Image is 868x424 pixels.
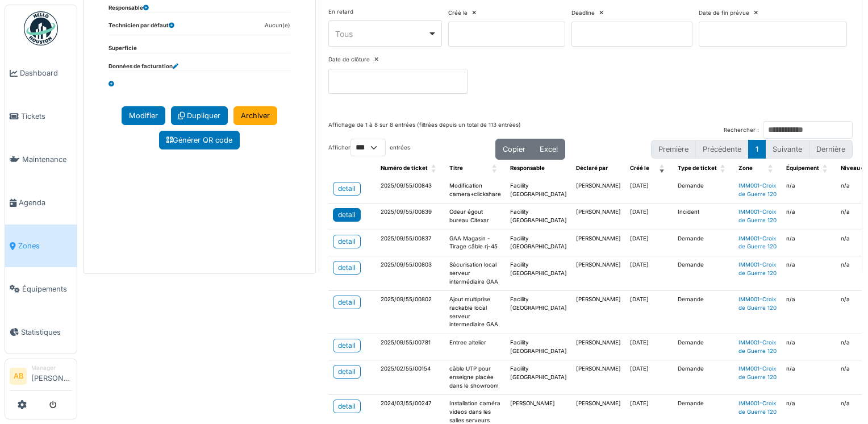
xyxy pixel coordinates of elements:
td: [DATE] [625,256,673,291]
td: 2025/09/55/00802 [376,291,445,334]
td: Demande [673,334,734,360]
td: [PERSON_NAME] [571,203,625,230]
td: [PERSON_NAME] [571,230,625,256]
span: Zone [738,165,753,171]
button: 1 [748,140,766,159]
td: Facility [GEOGRAPHIC_DATA] [506,360,571,395]
span: Dashboard [20,68,72,78]
a: IMM001-Croix de Guerre 120 [738,339,777,354]
td: n/a [782,334,836,360]
dt: Technicien par défaut [108,22,174,35]
td: câble UTP pour enseigne placée dans le showroom [445,360,506,395]
span: Tickets [21,111,72,122]
a: AB Manager[PERSON_NAME] [10,364,72,391]
a: detail [333,400,361,413]
a: Dashboard [5,52,77,95]
span: Équipements [22,284,72,294]
td: [DATE] [625,334,673,360]
li: AB [10,368,27,385]
td: Ajout multiprise rackable local serveur intermediaire GAA [445,291,506,334]
td: 2025/02/55/00154 [376,360,445,395]
a: detail [333,235,361,248]
a: Maintenance [5,138,77,181]
label: Date de clôture [328,56,370,64]
td: Facility [GEOGRAPHIC_DATA] [506,177,571,203]
span: Équipement: Activate to sort [823,160,829,177]
a: IMM001-Croix de Guerre 120 [738,209,777,223]
td: Facility [GEOGRAPHIC_DATA] [506,291,571,334]
a: Équipements [5,267,77,310]
div: Tous [335,28,428,40]
div: Affichage de 1 à 8 sur 8 entrées (filtrées depuis un total de 113 entrées) [328,121,521,139]
span: Excel [540,145,558,153]
a: Dupliquer [171,106,228,125]
td: Sécurisation local serveur intermédiaire GAA [445,256,506,291]
div: detail [338,297,356,307]
td: 2025/09/55/00839 [376,203,445,230]
td: n/a [782,256,836,291]
td: Demande [673,360,734,395]
span: Zone: Activate to sort [768,160,775,177]
div: detail [338,263,356,273]
a: detail [333,182,361,196]
div: Manager [31,364,72,372]
span: Équipement [786,165,819,171]
a: IMM001-Croix de Guerre 120 [738,400,777,415]
a: Statistiques [5,310,77,354]
select: Afficherentrées [350,139,386,156]
td: Facility [GEOGRAPHIC_DATA] [506,230,571,256]
a: Tickets [5,95,77,138]
a: IMM001-Croix de Guerre 120 [738,182,777,197]
td: Demande [673,291,734,334]
td: Demande [673,230,734,256]
td: Odeur égout bureau Citexar [445,203,506,230]
a: detail [333,296,361,309]
td: Demande [673,177,734,203]
td: n/a [782,230,836,256]
span: Créé le [630,165,649,171]
div: detail [338,210,356,220]
dd: Aucun(e) [265,22,290,30]
label: Date de fin prévue [699,9,749,18]
div: detail [338,236,356,247]
span: Numéro de ticket: Activate to sort [431,160,438,177]
td: Facility [GEOGRAPHIC_DATA] [506,256,571,291]
a: Modifier [122,106,165,125]
td: [DATE] [625,203,673,230]
a: detail [333,365,361,379]
label: Créé le [448,9,468,18]
td: Facility [GEOGRAPHIC_DATA] [506,334,571,360]
span: Statistiques [21,327,72,338]
td: [DATE] [625,177,673,203]
span: Déclaré par [576,165,608,171]
td: Entree altelier [445,334,506,360]
span: Type de ticket: Activate to sort [720,160,727,177]
a: detail [333,339,361,352]
a: Générer QR code [159,131,240,149]
a: detail [333,261,361,275]
div: detail [338,401,356,411]
nav: pagination [651,140,853,159]
dt: Responsable [108,4,149,13]
td: 2025/09/55/00843 [376,177,445,203]
td: Facility [GEOGRAPHIC_DATA] [506,203,571,230]
td: 2025/09/55/00837 [376,230,445,256]
a: Agenda [5,181,77,225]
a: IMM001-Croix de Guerre 120 [738,261,777,276]
img: Badge_color-CXgf-gQk.svg [24,11,58,45]
dt: Superficie [108,44,137,53]
td: n/a [782,360,836,395]
td: [PERSON_NAME] [571,334,625,360]
span: Zones [18,240,72,251]
a: IMM001-Croix de Guerre 120 [738,365,777,380]
td: [PERSON_NAME] [571,291,625,334]
span: Agenda [19,197,72,208]
a: detail [333,208,361,222]
td: [PERSON_NAME] [571,360,625,395]
a: Zones [5,225,77,268]
div: detail [338,184,356,194]
div: detail [338,340,356,351]
span: Créé le: Activate to remove sorting [660,160,666,177]
a: IMM001-Croix de Guerre 120 [738,235,777,250]
td: Modification camera+clickshare [445,177,506,203]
